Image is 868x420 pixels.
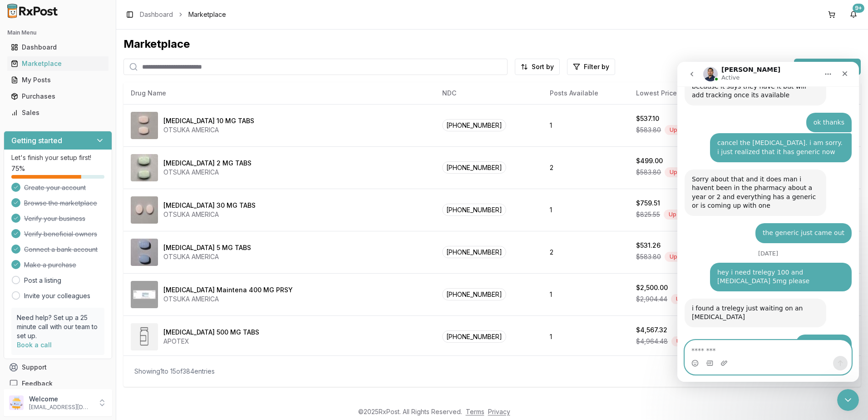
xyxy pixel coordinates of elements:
div: OTSUKA AMERICA [163,295,293,304]
div: Up to 14 % off [671,294,716,304]
img: User avatar [9,395,24,410]
div: Up to 8 % off [671,336,715,346]
div: [MEDICAL_DATA] 30 MG TABS [163,201,256,210]
span: List new post [810,61,855,72]
div: OTSUKA AMERICA [163,252,251,261]
span: $583.80 [636,125,661,135]
div: $537.10 [636,114,659,123]
div: [MEDICAL_DATA] 500 MG TABS [163,328,259,337]
button: List new post [794,59,861,75]
img: RxPost Logo [4,4,62,18]
p: Let's finish your setup first! [11,153,104,162]
div: [MEDICAL_DATA] Maintena 400 MG PRSY [163,285,293,295]
button: Feedback [4,375,112,392]
iframe: Intercom live chat [837,389,859,411]
a: Terms [466,408,484,415]
div: Sales [11,108,105,117]
span: Make a purchase [24,260,76,270]
img: Abilify 2 MG TABS [131,154,158,181]
a: Purchases [7,88,108,105]
div: Showing 1 to 15 of 384 entries [134,367,215,376]
a: Book a call [17,341,52,349]
span: Verify your business [24,214,85,223]
span: $2,904.44 [636,295,667,304]
span: $4,964.48 [636,337,668,346]
span: $825.55 [636,210,660,219]
span: Feedback [22,379,53,388]
span: [PHONE_NUMBER] [442,119,506,131]
a: Dashboard [7,39,108,55]
span: Connect a bank account [24,245,98,254]
div: Up to 8 % off [665,125,708,135]
div: Marketplace [123,37,861,51]
button: Sort by [515,59,560,75]
span: Browse the marketplace [24,199,97,208]
span: [PHONE_NUMBER] [442,161,506,174]
div: 9+ [853,4,864,13]
p: Need help? Set up a 25 minute call with our team to set up. [17,313,99,340]
button: Marketplace [4,56,112,71]
h3: Getting started [11,135,62,146]
td: 1 [542,315,629,358]
div: OTSUKA AMERICA [163,125,254,135]
a: Marketplace [7,55,108,72]
a: Dashboard [140,10,173,19]
span: $583.80 [636,168,661,177]
td: 2 [542,146,629,189]
td: 1 [542,104,629,146]
td: 1 [542,273,629,315]
th: Posts Available [542,82,629,104]
div: Purchases [11,92,105,101]
th: NDC [435,82,542,104]
p: Welcome [29,395,92,404]
img: Abilify 5 MG TABS [131,239,158,266]
button: 9+ [846,7,861,22]
th: Lowest Price Available [629,82,759,104]
div: $499.00 [636,156,663,165]
h2: Main Menu [7,29,108,36]
a: Privacy [488,408,510,415]
td: 2 [542,231,629,273]
div: Up to 8 % off [664,210,707,220]
a: Invite your colleagues [24,291,90,300]
div: Up to 15 % off [665,167,710,177]
span: [PHONE_NUMBER] [442,246,506,258]
div: $531.26 [636,241,661,250]
th: Drug Name [123,82,435,104]
img: Abilify Maintena 400 MG PRSY [131,281,158,308]
div: [MEDICAL_DATA] 5 MG TABS [163,243,251,252]
button: Filter by [567,59,615,75]
p: [EMAIL_ADDRESS][DOMAIN_NAME] [29,404,92,411]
